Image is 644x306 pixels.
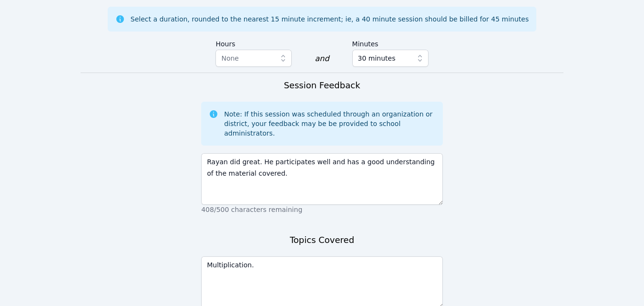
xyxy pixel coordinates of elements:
[221,54,239,62] span: None
[358,53,396,64] span: 30 minutes
[215,50,292,67] button: None
[201,153,443,205] textarea: Rayan did great. He participates well and has a good understanding of the material covered.
[284,79,360,92] h3: Session Feedback
[352,35,429,50] label: Minutes
[201,205,443,214] p: 408/500 characters remaining
[290,233,354,247] h3: Topics Covered
[131,14,529,24] div: Select a duration, rounded to the nearest 15 minute increment; ie, a 40 minute session should be ...
[215,35,292,50] label: Hours
[352,50,429,67] button: 30 minutes
[224,109,435,138] div: Note: If this session was scheduled through an organization or district, your feedback may be be ...
[315,53,329,64] div: and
